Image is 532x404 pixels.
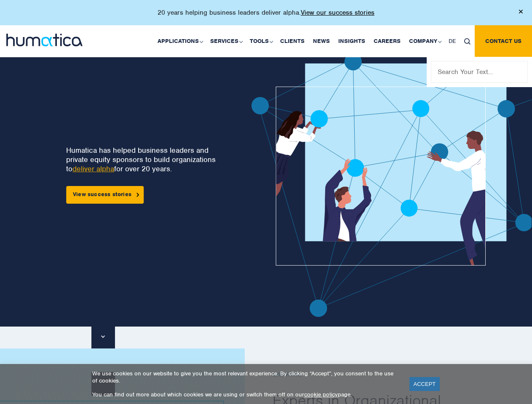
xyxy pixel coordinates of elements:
[92,370,399,384] p: We use cookies on our website to give you the most relevant experience. By clicking “Accept”, you...
[92,391,399,398] p: You can find out more about which cookies we are using or switch them off on our page.
[464,38,471,45] img: search_icon
[276,25,309,57] a: Clients
[246,25,276,57] a: Tools
[369,25,405,57] a: Careers
[444,25,460,57] a: DE
[72,164,114,173] a: deliver alpha
[136,193,139,197] img: arrowicon
[66,186,144,204] a: View success stories
[158,8,374,17] p: 20 years helping business leaders deliver alpha.
[301,8,374,17] a: View our success stories
[66,146,221,173] p: Humatica has helped business leaders and private equity sponsors to build organizations to for ov...
[153,25,206,57] a: Applications
[475,25,532,57] a: Contact us
[405,25,444,57] a: Company
[431,61,528,83] input: Search Your Text...
[334,25,369,57] a: Insights
[409,377,440,391] a: ACCEPT
[101,335,105,338] img: downarrow
[304,391,338,398] a: cookie policy
[309,25,334,57] a: News
[206,25,246,57] a: Services
[6,34,83,46] img: logo
[449,37,456,45] span: DE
